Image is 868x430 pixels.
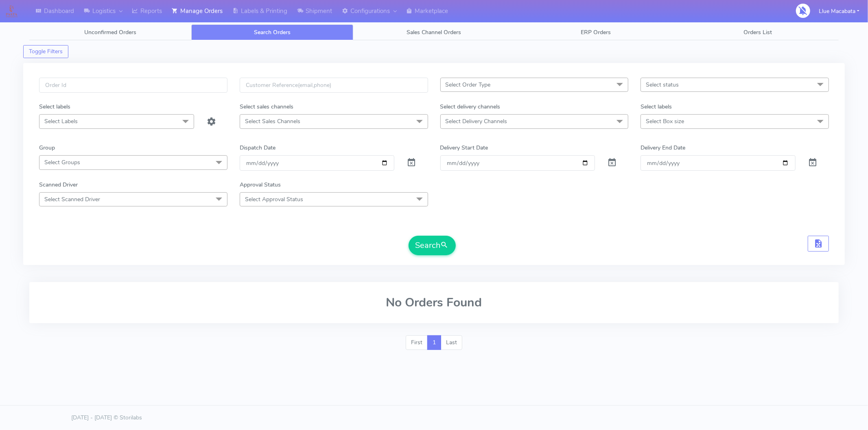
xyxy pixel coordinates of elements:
span: Orders List [743,28,772,36]
span: ERP Orders [581,28,611,36]
input: Order Id [39,78,227,93]
span: Select Approval Status [245,195,303,203]
span: Unconfirmed Orders [84,28,136,36]
span: Search Orders [254,28,291,36]
label: Dispatch Date [240,143,275,152]
h2: No Orders Found [39,296,829,309]
span: Select Scanned Driver [44,195,100,203]
span: Select Groups [44,159,80,166]
label: Select labels [641,102,672,111]
label: Select sales channels [240,102,293,111]
label: Scanned Driver [39,180,78,189]
span: Select status [646,81,679,89]
label: Approval Status [240,180,281,189]
span: Select Sales Channels [245,117,300,125]
button: Search [409,236,456,255]
ul: Tabs [29,24,839,40]
span: Select Delivery Channels [446,117,507,125]
label: Select delivery channels [440,102,501,111]
span: Select Labels [44,117,78,125]
label: Group [39,143,55,152]
a: 1 [427,335,441,350]
input: Customer Reference(email,phone) [240,78,428,93]
button: Llue Macabata [813,3,866,20]
label: Delivery End Date [641,143,685,152]
span: Select Order Type [446,81,491,89]
label: Delivery Start Date [440,143,488,152]
button: Toggle Filters [23,45,68,58]
span: Sales Channel Orders [407,28,461,36]
span: Select Box size [646,117,684,125]
label: Select labels [39,102,70,111]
